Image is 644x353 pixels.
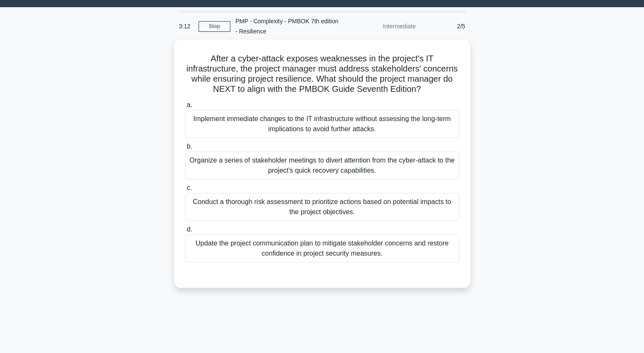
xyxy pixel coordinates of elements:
div: Implement immediate changes to the IT infrastructure without assessing the long-term implications... [185,110,459,138]
div: 3:12 [174,18,199,35]
div: Organize a series of stakeholder meetings to divert attention from the cyber-attack to the projec... [185,152,459,179]
span: c. [187,184,192,191]
span: a. [187,101,192,108]
div: Intermediate [347,18,421,35]
div: Conduct a thorough risk assessment to prioritize actions based on potential impacts to the projec... [185,193,459,221]
div: Update the project communication plan to mitigate stakeholder concerns and restore confidence in ... [185,234,459,262]
a: Stop [199,21,230,32]
div: PMP - Complexity - PMBOK 7th edition - Resilience [230,13,347,40]
span: b. [187,143,192,150]
span: d. [187,226,192,233]
div: 2/5 [421,18,470,35]
h5: After a cyber-attack exposes weaknesses in the project's IT infrastructure, the project manager m... [184,53,460,95]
